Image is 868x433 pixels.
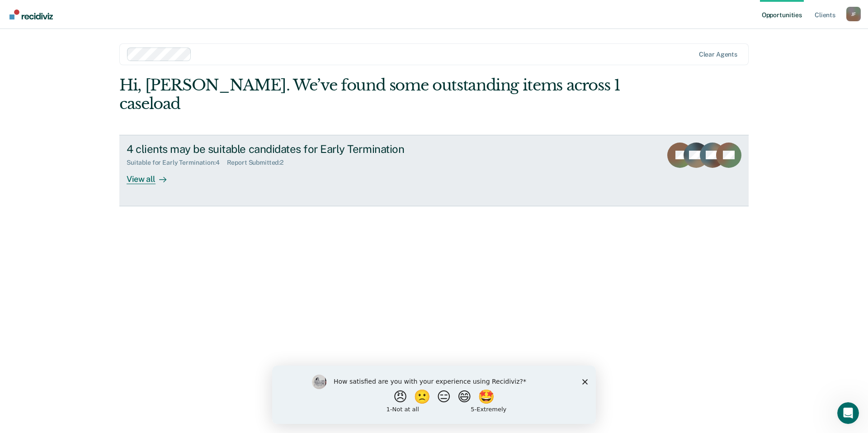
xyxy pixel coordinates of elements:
img: Recidiviz [9,10,53,19]
div: J F [846,7,861,21]
button: Profile dropdown button [846,7,861,21]
iframe: Survey by Kim from Recidiviz [272,366,596,424]
div: Hi, [PERSON_NAME]. We’ve found some outstanding items across 1 caseload [119,76,623,113]
div: Suitable for Early Termination : 4 [127,159,227,167]
a: 4 clients may be suitable candidates for Early TerminationSuitable for Early Termination:4Report ... [119,135,749,206]
div: 4 clients may be suitable candidates for Early Termination [127,143,444,156]
iframe: Intercom live chat [837,402,859,424]
div: Report Submitted : 2 [227,159,291,167]
div: Clear agents [699,51,737,58]
div: View all [127,167,177,184]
